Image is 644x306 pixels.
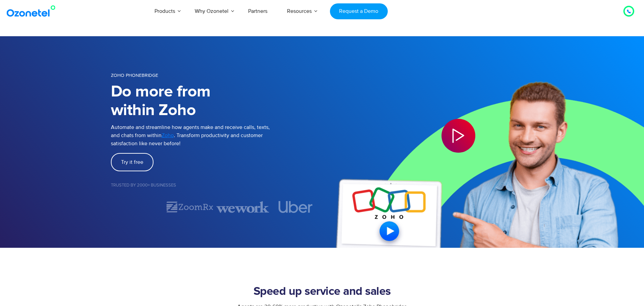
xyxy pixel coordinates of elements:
img: wework [216,201,269,213]
h5: Trusted by 2000+ Businesses [111,183,322,188]
span: Try it free [121,159,143,165]
div: 2 of 7 [164,201,216,213]
span: Zoho [162,132,174,139]
a: Try it free [111,153,153,171]
img: zoomrx [166,201,214,213]
div: Play Video [442,119,475,153]
div: 1 of 7 [111,203,164,211]
div: Image Carousel [111,201,322,213]
p: Automate and streamline how agents make and receive calls, texts, and chats from within . Transfo... [111,123,322,148]
div: 3 of 7 [216,201,269,213]
a: Request a Demo [330,3,388,19]
h2: Speed up service and sales [111,285,533,299]
h1: Do more from within Zoho [111,83,322,120]
img: uber [279,201,313,213]
span: Zoho Phonebridge [111,72,158,78]
div: 4 of 7 [269,201,322,213]
a: Zoho [162,131,174,139]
